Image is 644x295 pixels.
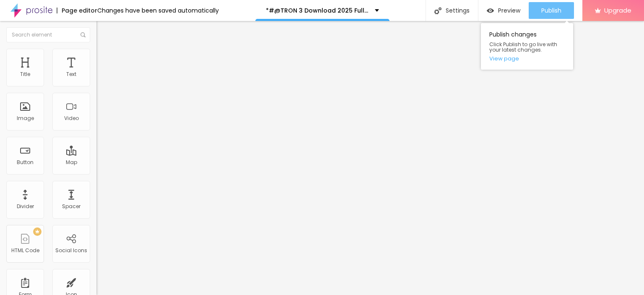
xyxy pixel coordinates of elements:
iframe: Editor [96,21,644,295]
span: Publish [541,7,561,14]
img: view-1.svg [487,7,494,14]
div: Divider [17,204,34,209]
img: Icone [80,32,86,37]
div: Map [66,159,77,165]
div: Title [20,71,30,77]
div: HTML Code [11,248,39,253]
div: Button [17,159,34,165]
div: Changes have been saved automatically [97,8,219,13]
div: Page editor [57,8,97,13]
p: *#@TRON 3 Download 2025 FullMovie Free English/Hindi [266,8,369,13]
div: Spacer [62,204,80,209]
button: Publish [529,2,574,19]
div: Video [64,115,79,121]
span: Preview [498,7,520,14]
img: Icone [434,7,441,14]
span: Upgrade [604,7,631,14]
a: View page [489,56,565,61]
button: Preview [478,2,529,19]
div: Publish changes [481,23,573,70]
input: Search element [6,27,90,42]
div: Text [66,71,76,77]
span: Click Publish to go live with your latest changes. [489,42,565,52]
div: Social Icons [55,248,87,253]
div: Image [17,115,34,121]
